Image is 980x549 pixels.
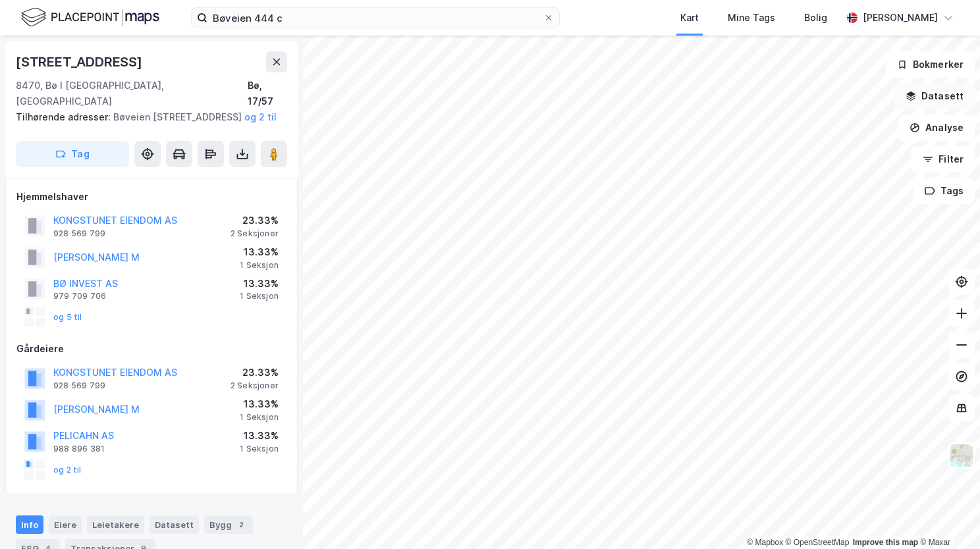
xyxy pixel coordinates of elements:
div: Leietakere [87,515,144,534]
div: 928 569 799 [53,228,105,239]
a: Improve this map [853,538,918,547]
div: Hjemmelshaver [16,189,286,205]
button: Tags [913,178,975,204]
div: 1 Seksjon [240,260,279,271]
div: 1 Seksjon [240,444,279,454]
span: Tilhørende adresser: [16,111,113,122]
div: 8470, Bø I [GEOGRAPHIC_DATA], [GEOGRAPHIC_DATA] [16,78,248,109]
div: Datasett [150,515,199,534]
div: 988 896 381 [53,444,105,454]
div: 13.33% [240,276,279,292]
div: 2 Seksjoner [231,228,279,239]
div: Mine Tags [728,10,775,26]
div: 13.33% [240,244,279,260]
iframe: Chat Widget [914,486,980,549]
div: 23.33% [231,365,279,380]
input: Søk på adresse, matrikkel, gårdeiere, leietakere eller personer [207,8,543,28]
div: 13.33% [240,428,279,444]
div: [STREET_ADDRESS] [16,51,145,72]
div: Gårdeiere [16,341,286,357]
button: Bokmerker [886,51,975,78]
div: Info [16,515,43,534]
div: Bolig [804,10,827,26]
button: Tag [16,141,129,167]
div: 1 Seksjon [240,291,279,301]
div: Bygg [204,515,253,534]
div: 23.33% [231,213,279,228]
button: Datasett [894,83,975,109]
button: Filter [912,146,975,172]
div: Bø, 17/57 [248,78,287,109]
div: 928 569 799 [53,380,105,391]
div: 2 Seksjoner [231,380,279,391]
button: Analyse [898,115,975,141]
div: 1 Seksjon [240,412,279,423]
div: Kart [680,10,699,26]
div: [PERSON_NAME] [863,10,938,26]
div: Eiere [49,515,82,534]
a: OpenStreetMap [786,538,850,547]
div: 2 [234,518,248,531]
a: Mapbox [747,538,783,547]
div: Bøveien [STREET_ADDRESS] [16,109,277,125]
img: logo.f888ab2527a4732fd821a326f86c7f29.svg [21,6,159,29]
img: Z [949,443,974,468]
div: 979 709 706 [53,291,106,301]
div: 13.33% [240,396,279,412]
